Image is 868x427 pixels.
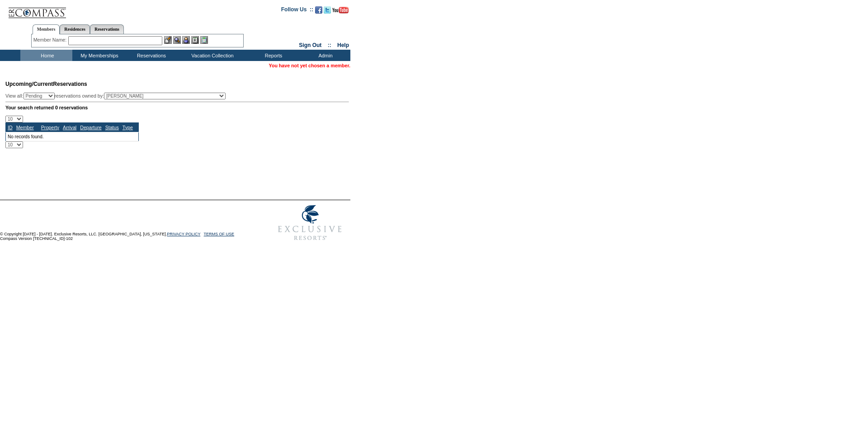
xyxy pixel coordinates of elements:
[204,232,235,236] a: TERMS OF USE
[123,125,133,130] a: Type
[5,81,53,87] span: Upcoming/Current
[33,24,60,34] a: Members
[80,125,101,130] a: Departure
[5,93,230,99] div: View all: reservations owned by:
[5,105,349,110] div: Your search returned 0 reservations
[315,9,322,14] a: Become our fan on Facebook
[324,9,331,14] a: Follow us on Twitter
[246,50,298,61] td: Reports
[324,6,331,14] img: Follow us on Twitter
[41,125,59,130] a: Property
[315,6,322,14] img: Become our fan on Facebook
[299,42,321,48] a: Sign Out
[200,36,208,44] img: b_calculator.gif
[269,200,350,245] img: Exclusive Resorts
[269,63,350,68] span: You have not yet chosen a member.
[63,125,76,130] a: Arrival
[173,36,181,44] img: View
[20,50,72,61] td: Home
[124,50,176,61] td: Reservations
[5,81,87,87] span: Reservations
[16,125,34,130] a: Member
[332,9,349,14] a: Subscribe to our YouTube Channel
[72,50,124,61] td: My Memberships
[298,50,350,61] td: Admin
[191,36,199,44] img: Reservations
[332,7,349,14] img: Subscribe to our YouTube Channel
[6,132,139,141] td: No records found.
[164,36,172,44] img: b_edit.gif
[8,125,13,130] a: ID
[105,125,119,130] a: Status
[281,5,313,16] td: Follow Us ::
[167,232,200,236] a: PRIVACY POLICY
[176,50,246,61] td: Vacation Collection
[90,24,124,34] a: Reservations
[337,42,349,48] a: Help
[33,36,68,44] div: Member Name:
[60,24,90,34] a: Residences
[182,36,190,44] img: Impersonate
[328,42,331,48] span: ::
